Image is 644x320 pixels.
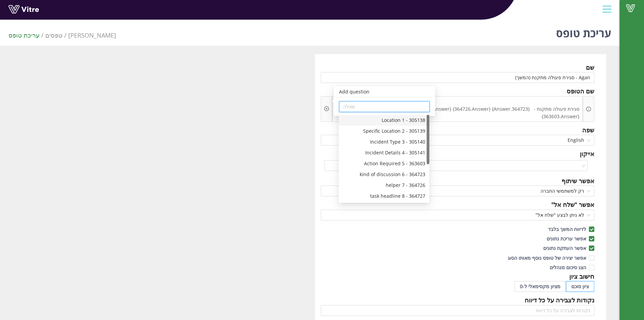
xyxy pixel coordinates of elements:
[556,17,611,46] h1: עריכת טופס
[8,30,45,40] li: עריכת טופס
[544,235,589,242] span: אפשר עריכת נתונים
[571,283,589,290] span: ציון סוכם
[343,160,425,167] div: 363603 - 5 Action Required
[343,182,425,189] div: 364726 - 7 helper
[343,192,425,200] div: 364727 - 8 task headline
[339,136,429,147] div: 305140 - 3 Incident Type
[325,135,591,145] span: English
[45,31,63,39] a: טפסים
[343,127,425,135] div: 305139 - 2 Specific Location
[339,191,429,201] div: 364727 - 8 task headline
[339,147,429,158] div: 305141 - 4 Incident Details
[339,115,429,126] div: 305138 - 1 Location
[334,105,581,120] span: סגירת פעולה מתקנת - {364723.Answer} {364726.Answer} {364727.Answer} {364726.Answer} {363603.Answer}
[505,255,589,261] span: אפשר יצירה של טופס נוסף מאותו הסוג
[582,125,594,135] div: שפה
[339,180,429,191] div: 364726 - 7 helper
[541,245,589,251] span: אפשר העתקת נתונים
[68,31,116,39] span: 379
[520,283,560,290] span: מציון מקסימאלי ל-0
[525,295,594,305] div: נקודות לצבירה על כל דיווח
[325,186,591,196] span: רק למשתמשי החברה
[343,171,425,178] div: 364723 - 6 kind of discussion
[339,126,429,136] div: 305139 - 2 Specific Location
[339,169,429,180] div: 364723 - 6 kind of discussion
[321,305,595,316] input: נקודות לצבירה על כל דיווח
[586,107,591,111] span: info-circle
[321,72,595,83] input: שם
[586,63,594,72] div: שם
[551,200,594,209] div: אפשר "שלח אל"
[325,210,591,220] span: לא ניתן לבצע "שלח אל"
[324,106,329,111] span: plus-circle
[343,149,425,156] div: 305141 - 4 Incident Details
[343,116,425,124] div: 305138 - 1 Location
[569,272,594,281] div: חישוב ציון
[545,226,589,232] span: לדיווח המשך בלבד
[580,149,594,158] div: אייקון
[562,176,594,186] div: אפשר שיתוף
[334,86,435,97] div: Add question
[339,158,429,169] div: 363603 - 5 Action Required
[343,138,425,146] div: 305140 - 3 Incident Type
[547,264,589,271] span: הצג סיכום מנהלים
[567,86,594,96] div: שם הטופס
